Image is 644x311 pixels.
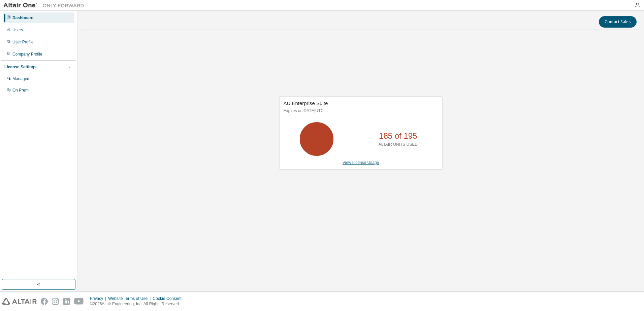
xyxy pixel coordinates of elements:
a: View License Usage [343,160,379,165]
p: ALTAIR UNITS USED [379,142,418,147]
div: Users [12,27,23,33]
div: Company Profile [12,51,42,57]
img: youtube.svg [74,298,84,305]
div: License Settings [4,64,36,70]
div: Website Terms of Use [108,296,153,301]
button: Contact Sales [599,16,637,28]
img: instagram.svg [52,298,59,305]
img: altair_logo.svg [2,298,37,305]
div: Privacy [90,296,108,301]
p: Expires on [DATE] UTC [284,108,437,114]
div: On Prem [12,88,29,93]
div: Managed [12,76,29,81]
div: Cookie Consent [153,296,185,301]
div: Dashboard [12,15,34,21]
div: User Profile [12,39,34,45]
img: Altair One [3,2,88,9]
img: linkedin.svg [63,298,70,305]
img: facebook.svg [41,298,48,305]
p: © 2025 Altair Engineering, Inc. All Rights Reserved. [90,301,186,307]
span: AU Enterprise Suite [284,100,328,106]
p: 185 of 195 [379,130,417,142]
